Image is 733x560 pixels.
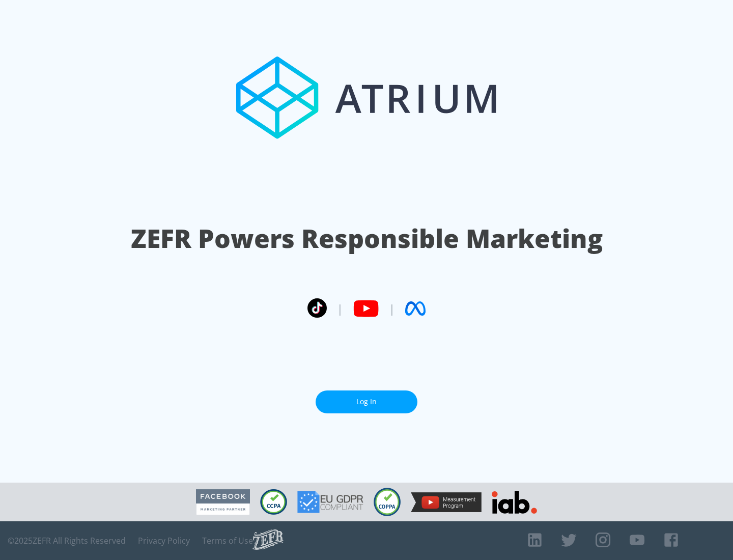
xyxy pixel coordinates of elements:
img: IAB [492,491,537,514]
h1: ZEFR Powers Responsible Marketing [131,221,603,256]
a: Privacy Policy [138,536,190,546]
span: | [389,301,395,316]
img: Facebook Marketing Partner [196,489,250,515]
img: GDPR Compliant [297,491,363,513]
a: Terms of Use [202,536,253,546]
a: Log In [316,390,417,413]
img: YouTube Measurement Program [411,492,482,512]
img: COPPA Compliant [374,488,401,516]
img: CCPA Compliant [260,489,287,515]
span: © 2025 ZEFR All Rights Reserved [8,536,126,546]
span: | [337,301,343,316]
